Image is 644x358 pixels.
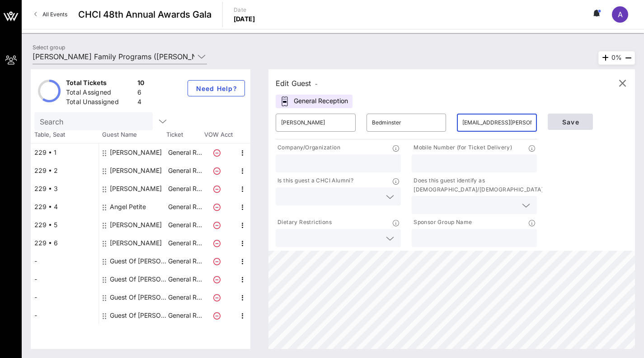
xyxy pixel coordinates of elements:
[42,11,67,18] span: All Events
[78,8,212,21] span: CHCI 48th Annual Awards Gala
[166,130,202,139] span: Ticket
[167,143,203,162] p: General R…
[202,130,234,139] span: VOW Acct
[167,288,203,306] p: General R…
[110,288,167,306] div: Guest Of Casey Family Programs
[612,6,628,23] div: A
[31,288,99,306] div: -
[110,198,146,216] div: Angel Petite
[110,216,162,234] div: Belem Lamas
[31,198,99,216] div: 229 • 4
[618,10,623,19] span: A
[110,143,162,162] div: Ricardo Hernandez
[31,306,99,325] div: -
[234,5,255,14] p: Date
[29,7,73,22] a: All Events
[31,143,99,162] div: 229 • 1
[555,118,586,126] span: Save
[412,218,472,227] p: Sponsor Group Name
[462,115,531,130] input: Email*
[234,14,255,24] p: [DATE]
[110,270,167,288] div: Guest Of Casey Family Programs
[66,97,134,109] div: Total Unassigned
[276,77,318,90] div: Edit Guest
[412,143,512,153] p: Mobile Number (for Ticket Delivery)
[31,180,99,198] div: 229 • 3
[137,78,145,90] div: 10
[276,143,340,153] p: Company/Organization
[167,180,203,198] p: General R…
[110,162,162,180] div: Tamar Magarik Haro
[188,80,245,96] button: Need Help?
[31,234,99,252] div: 229 • 6
[167,270,203,288] p: General R…
[167,252,203,270] p: General R…
[167,198,203,216] p: General R…
[412,176,546,194] p: Does this guest identify as [DEMOGRAPHIC_DATA]/[DEMOGRAPHIC_DATA]?
[110,252,167,270] div: Guest Of Casey Family Programs
[31,216,99,234] div: 229 • 5
[195,85,237,92] span: Need Help?
[31,130,99,139] span: Table, Seat
[33,44,65,51] label: Select group
[276,218,332,227] p: Dietary Restrictions
[598,51,635,65] div: 0%
[99,130,166,139] span: Guest Name
[110,306,167,325] div: Guest Of Casey Family Programs
[110,180,162,198] div: Aoguzi McDonald
[276,95,353,108] div: General Reception
[31,162,99,180] div: 229 • 2
[167,162,203,180] p: General R…
[167,216,203,234] p: General R…
[31,252,99,270] div: -
[66,88,134,99] div: Total Assigned
[372,115,441,130] input: Last Name*
[66,78,134,90] div: Total Tickets
[167,234,203,252] p: General R…
[276,176,353,186] p: Is this guest a CHCI Alumni?
[110,234,162,252] div: Steven Almazán
[31,270,99,288] div: -
[137,88,145,99] div: 6
[315,81,318,87] span: -
[167,306,203,325] p: General R…
[548,114,593,130] button: Save
[281,115,350,130] input: First Name*
[137,97,145,109] div: 4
